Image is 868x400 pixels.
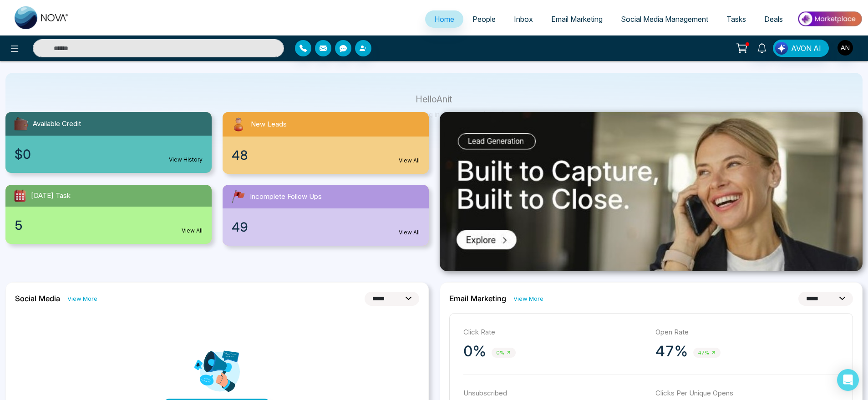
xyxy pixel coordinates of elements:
[362,96,506,103] p: Hello Anit
[775,42,788,55] img: Lead Flow
[217,112,434,174] a: New Leads48View All
[514,15,533,24] span: Inbox
[551,15,603,24] span: Email Marketing
[232,218,248,237] span: 49
[773,40,829,57] button: AVON AI
[217,185,434,246] a: Incomplete Follow Ups49View All
[232,146,248,165] span: 48
[13,188,27,203] img: todayTask.svg
[837,369,859,391] div: Open Intercom Messenger
[513,294,543,303] a: View More
[440,112,863,271] img: .
[434,15,454,24] span: Home
[621,15,708,24] span: Social Media Management
[33,119,81,129] span: Available Credit
[463,342,486,360] p: 0%
[67,294,97,303] a: View More
[15,294,60,303] h2: Social Media
[542,10,612,28] a: Email Marketing
[250,192,322,202] span: Incomplete Follow Ups
[717,10,755,28] a: Tasks
[472,15,496,24] span: People
[15,216,23,235] span: 5
[194,349,240,394] img: Analytics png
[399,157,420,165] a: View All
[182,227,203,235] a: View All
[15,145,31,164] span: $0
[463,10,505,28] a: People
[693,348,721,358] span: 47%
[655,342,688,360] p: 47%
[463,327,647,338] p: Click Rate
[169,156,203,164] a: View History
[505,10,542,28] a: Inbox
[797,9,863,29] img: Market-place.gif
[425,10,463,28] a: Home
[463,388,647,399] p: Unsubscribed
[726,15,746,24] span: Tasks
[251,119,287,130] span: New Leads
[449,294,506,303] h2: Email Marketing
[230,188,246,205] img: followUps.svg
[764,15,783,24] span: Deals
[492,348,516,358] span: 0%
[230,116,247,133] img: newLeads.svg
[612,10,717,28] a: Social Media Management
[15,6,69,29] img: Nova CRM Logo
[399,228,420,237] a: View All
[655,388,839,399] p: Clicks Per Unique Opens
[655,327,839,338] p: Open Rate
[791,43,821,54] span: AVON AI
[13,116,29,132] img: availableCredit.svg
[755,10,792,28] a: Deals
[31,191,71,201] span: [DATE] Task
[838,40,853,56] img: User Avatar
